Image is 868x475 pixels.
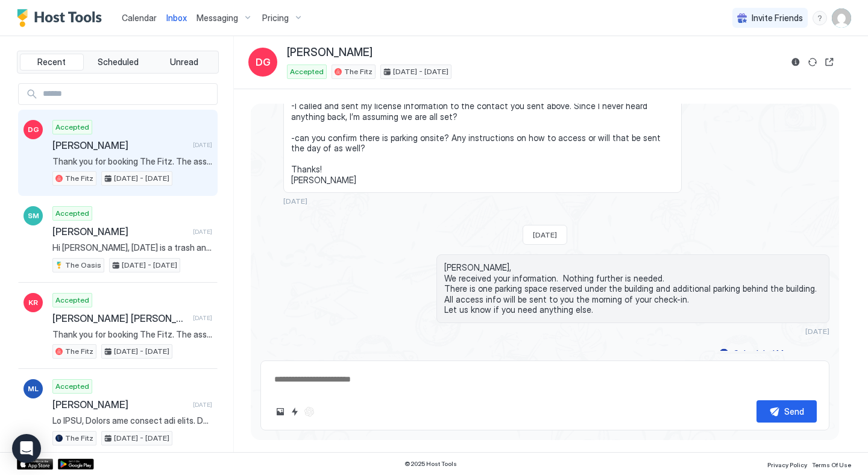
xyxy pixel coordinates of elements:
[52,415,212,426] span: Lo IPSU, Dolors ame consect adi elits. Do'ei tempori utl etdo magnaa Eni Admi ven quis no exer ul...
[98,57,139,68] span: Scheduled
[28,297,38,308] span: KR
[444,262,822,315] span: [PERSON_NAME], We received your information. Nothing further is needed. There is one parking spac...
[114,433,169,444] span: [DATE] - [DATE]
[55,295,89,306] span: Accepted
[756,400,817,423] button: Send
[52,242,212,253] span: Hi [PERSON_NAME], [DATE] is a trash and recycling pick-up day. If you're able, please bring the t...
[28,383,39,394] span: ML
[813,11,827,25] div: menu
[197,13,238,24] span: Messaging
[805,327,829,336] span: [DATE]
[12,434,41,463] div: Open Intercom Messenger
[262,13,289,24] span: Pricing
[784,405,804,418] div: Send
[58,459,94,470] a: Google Play Store
[37,57,66,68] span: Recent
[805,55,820,69] button: Sync reservation
[65,346,93,357] span: The Fitz
[752,13,803,24] span: Invite Friends
[273,404,288,419] button: Upload image
[65,433,93,444] span: The Fitz
[114,346,169,357] span: [DATE] - [DATE]
[717,345,829,362] button: Scheduled Messages
[193,314,212,322] span: [DATE]
[533,230,557,239] span: [DATE]
[52,329,212,340] span: Thank you for booking The Fitz. The association management that manages this beautiful property m...
[812,458,851,470] a: Terms Of Use
[55,208,89,219] span: Accepted
[166,13,187,23] span: Inbox
[256,55,271,69] span: DG
[291,58,674,185] span: Hi [PERSON_NAME], We are looking forward to staying at your property on [DATE]. Just a few questi...
[122,260,177,271] span: [DATE] - [DATE]
[20,54,84,71] button: Recent
[28,124,39,135] span: DG
[52,225,188,237] span: [PERSON_NAME]
[38,84,217,104] input: Input Field
[55,381,89,392] span: Accepted
[86,54,150,71] button: Scheduled
[287,46,373,60] span: [PERSON_NAME]
[193,401,212,409] span: [DATE]
[122,13,157,23] span: Calendar
[767,458,807,470] a: Privacy Policy
[52,139,188,151] span: [PERSON_NAME]
[193,228,212,236] span: [DATE]
[832,8,851,28] div: User profile
[734,347,816,360] div: Scheduled Messages
[170,57,198,68] span: Unread
[812,461,851,468] span: Terms Of Use
[822,55,837,69] button: Open reservation
[52,398,188,411] span: [PERSON_NAME]
[767,461,807,468] span: Privacy Policy
[17,459,53,470] a: App Store
[52,312,188,324] span: [PERSON_NAME] [PERSON_NAME]
[52,156,212,167] span: Thank you for booking The Fitz. The association management that manages this beautiful property m...
[290,66,324,77] span: Accepted
[288,404,302,419] button: Quick reply
[152,54,216,71] button: Unread
[166,11,187,24] a: Inbox
[404,460,457,468] span: © 2025 Host Tools
[55,122,89,133] span: Accepted
[283,197,307,206] span: [DATE]
[65,173,93,184] span: The Fitz
[114,173,169,184] span: [DATE] - [DATE]
[393,66,448,77] span: [DATE] - [DATE]
[344,66,373,77] span: The Fitz
[788,55,803,69] button: Reservation information
[122,11,157,24] a: Calendar
[17,9,107,27] a: Host Tools Logo
[17,51,219,74] div: tab-group
[193,141,212,149] span: [DATE]
[65,260,101,271] span: The Oasis
[28,210,39,221] span: SM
